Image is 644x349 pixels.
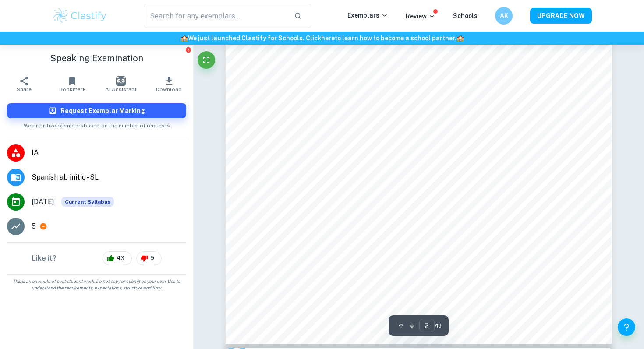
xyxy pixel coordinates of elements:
[103,251,132,265] div: 43
[32,148,186,158] span: IA
[145,254,159,263] span: 9
[406,11,435,21] p: Review
[185,46,191,53] button: Report issue
[156,86,182,92] span: Download
[453,12,478,19] a: Schools
[145,72,193,96] button: Download
[52,7,108,25] img: Clastify logo
[321,35,335,42] a: here
[61,197,114,207] div: This exemplar is based on the current syllabus. Feel free to refer to it for inspiration/ideas wh...
[144,4,287,28] input: Search for any exemplars...
[59,86,86,92] span: Bookmark
[4,278,190,291] span: This is an example of past student work. Do not copy or submit as your own. Use to understand the...
[32,253,57,264] h6: Like it?
[499,11,509,21] h6: AK
[24,118,170,130] span: We prioritize exemplars based on the number of requests
[2,33,642,43] h6: We just launched Clastify for Schools. Click to learn how to become a school partner.
[347,11,388,20] p: Exemplars
[495,7,513,25] button: AK
[116,76,126,86] img: AI Assistant
[61,197,114,207] span: Current Syllabus
[97,72,145,96] button: AI Assistant
[198,51,215,69] button: Fullscreen
[136,251,162,265] div: 9
[105,86,137,92] span: AI Assistant
[32,221,36,232] p: 5
[32,172,186,183] span: Spanish ab initio - SL
[7,52,186,65] h1: Speaking Examination
[180,35,188,42] span: 🏫
[7,103,186,118] button: Request Exemplar Marking
[60,106,145,116] h6: Request Exemplar Marking
[530,8,592,24] button: UPGRADE NOW
[456,35,464,42] span: 🏫
[32,197,54,207] span: [DATE]
[17,86,32,92] span: Share
[48,72,96,96] button: Bookmark
[435,322,442,330] span: / 19
[112,254,129,263] span: 43
[618,318,635,336] button: Help and Feedback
